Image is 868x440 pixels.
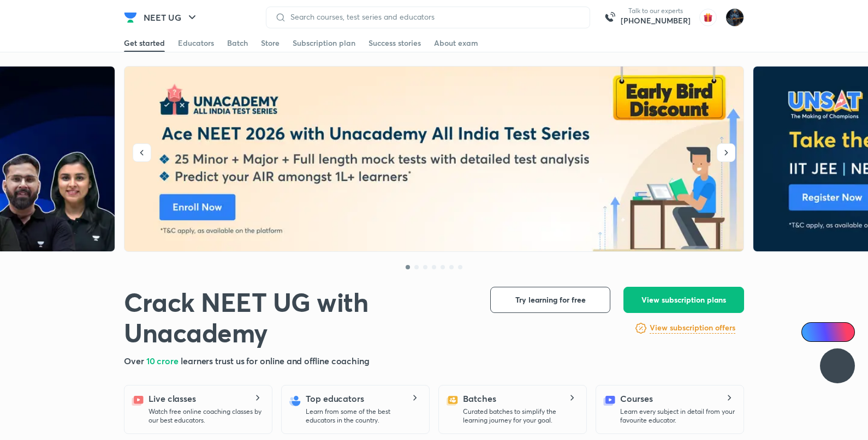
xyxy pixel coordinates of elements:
span: learners trust us for online and offline coaching [181,355,370,366]
a: About exam [434,34,478,52]
button: Try learning for free [490,287,610,313]
a: Subscription plan [293,34,355,52]
a: Get started [124,34,165,52]
h6: View subscription offers [650,322,735,334]
span: Try learning for free [515,294,586,305]
h1: Crack NEET UG with Unacademy [124,287,473,348]
div: Subscription plan [293,38,355,49]
a: Educators [178,34,214,52]
img: Purnima Sharma [726,8,744,27]
span: Over [124,355,146,366]
a: Ai Doubts [801,322,855,342]
p: Watch free online coaching classes by our best educators. [148,407,263,425]
img: Icon [808,328,817,336]
div: Success stories [368,38,421,49]
img: call-us [599,7,621,28]
img: Company Logo [124,11,137,24]
div: Educators [178,38,214,49]
h5: Top educators [306,392,364,405]
a: [PHONE_NUMBER] [621,15,691,26]
span: View subscription plans [641,294,726,305]
p: Learn from some of the best educators in the country. [306,407,420,425]
button: NEET UG [137,7,205,28]
a: View subscription offers [650,322,735,335]
p: Talk to our experts [621,7,691,15]
h5: Batches [463,392,496,405]
span: 10 crore [146,355,181,366]
img: ttu [831,359,844,372]
div: Store [261,38,280,49]
h5: Courses [620,392,652,405]
p: Curated batches to simplify the learning journey for your goal. [463,407,578,425]
p: Learn every subject in detail from your favourite educator. [620,407,735,425]
div: About exam [434,38,478,49]
a: Store [261,34,280,52]
h5: Live classes [148,392,196,405]
a: Batch [227,34,248,52]
div: Batch [227,38,248,49]
div: Get started [124,38,165,49]
span: Ai Doubts [819,328,848,336]
a: Success stories [368,34,421,52]
input: Search courses, test series and educators [286,13,581,21]
img: avatar [699,9,717,26]
button: View subscription plans [623,287,744,313]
